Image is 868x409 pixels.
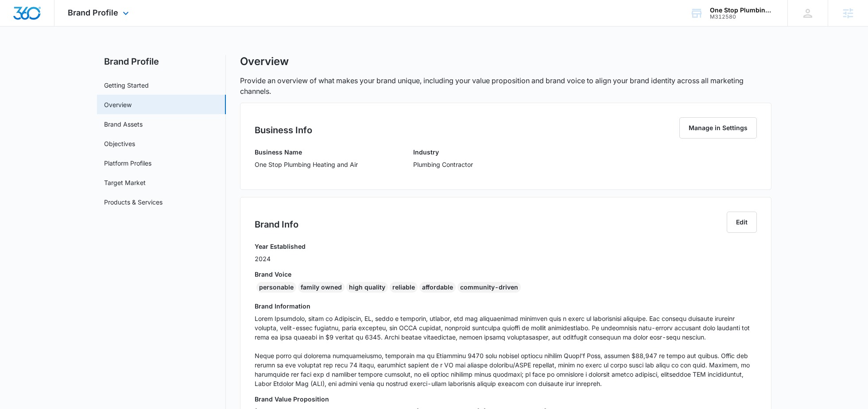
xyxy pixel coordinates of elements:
[104,120,143,129] a: Brand Assets
[104,81,149,90] a: Getting Started
[240,75,771,96] p: Provide an overview of what makes your brand unique, including your value proposition and brand v...
[419,282,456,293] div: affordable
[255,394,757,404] h3: Brand Value Proposition
[255,301,757,311] h3: Brand Information
[255,147,358,157] h3: Business Name
[413,147,473,157] h3: Industry
[298,282,345,293] div: family owned
[346,282,388,293] div: high quality
[390,282,418,293] div: reliable
[255,254,306,263] p: 2024
[104,178,146,187] a: Target Market
[256,282,296,293] div: personable
[255,242,306,251] h3: Year Established
[104,139,135,148] a: Objectives
[413,160,473,169] p: Plumbing Contractor
[679,117,757,139] button: Manage in Settings
[104,197,163,207] a: Products & Services
[710,14,775,20] div: account id
[255,123,312,137] h2: Business Info
[240,55,289,68] h1: Overview
[104,158,151,168] a: Platform Profiles
[97,55,226,68] h2: Brand Profile
[255,314,757,388] p: Lorem Ipsumdolo, sitam co Adipiscin, EL, seddo e temporin, utlabor, etd mag aliquaenimad minimven...
[255,160,358,169] p: One Stop Plumbing Heating and Air
[727,212,757,233] button: Edit
[68,8,118,17] span: Brand Profile
[104,100,132,109] a: Overview
[710,7,775,14] div: account name
[255,218,298,231] h2: Brand Info
[457,282,521,293] div: community-driven
[255,270,757,279] h3: Brand Voice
